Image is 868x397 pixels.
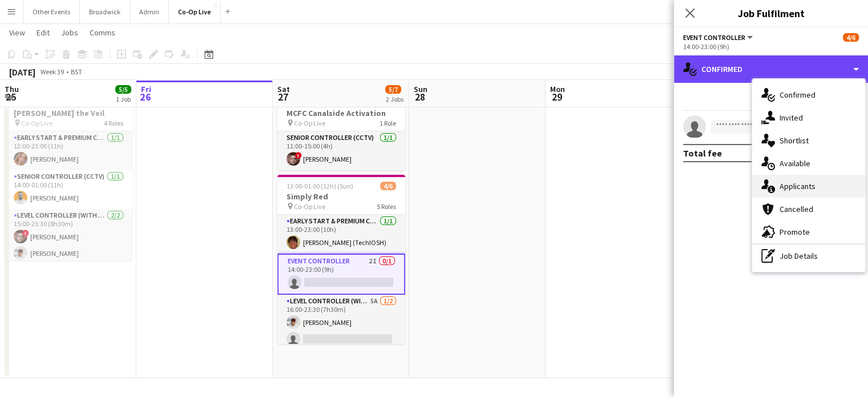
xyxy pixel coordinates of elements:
span: View [9,27,25,38]
span: 13:00-01:00 (12h) (Sun) [286,182,353,190]
span: Co-Op Live [294,119,325,127]
button: Admin [130,1,169,23]
h3: MCFC Canalside Activation [277,108,405,118]
span: Event Controller [683,33,745,42]
span: Edit [37,27,50,38]
button: Broadwick [80,1,130,23]
app-card-role: Early Start & Premium Controller (with CCTV)1/113:00-23:00 (10h)[PERSON_NAME] (TechIOSH) [277,215,405,254]
div: Job Details [752,244,865,267]
app-card-role: Senior Controller (CCTV)1/114:00-01:00 (11h)[PERSON_NAME] [5,170,132,209]
a: View [5,25,30,40]
span: 4 Roles [104,119,123,127]
span: 1 Role [380,119,396,127]
span: 5/5 [115,85,131,94]
span: 4/6 [380,182,396,190]
app-job-card: 12:00-01:00 (13h) (Fri)5/5[PERSON_NAME] the Veil Co-Op Live4 RolesEarly Start & Premium Controlle... [5,91,132,260]
span: 4/6 [843,33,859,42]
app-card-role: Level Controller (with CCTV)2/215:00-23:30 (8h30m)![PERSON_NAME][PERSON_NAME] [5,209,132,264]
h3: Job Fulfilment [674,6,868,21]
button: Co-Op Live [169,1,221,23]
span: Thu [5,84,19,94]
span: Sat [277,84,290,94]
app-job-card: 11:00-15:00 (4h)1/1MCFC Canalside Activation Co-Op Live1 RoleSenior Controller (CCTV)1/111:00-15:... [277,91,405,170]
span: Co-Op Live [21,119,53,127]
app-card-role: Event Controller2I0/114:00-23:00 (9h) [277,254,405,295]
div: 1 Job [116,95,131,103]
span: 26 [139,90,151,103]
app-job-card: 13:00-01:00 (12h) (Sun)4/6Simply Red Co-Op Live5 RolesEarly Start & Premium Controller (with CCTV... [277,175,405,344]
span: Available [780,158,810,169]
span: Mon [550,84,565,94]
span: 5/7 [385,85,401,94]
span: Shortlist [780,135,809,146]
button: Other Events [23,1,80,23]
span: Sun [414,84,427,94]
div: BST [71,67,82,76]
app-card-role: Level Controller (with CCTV)5A1/216:00-23:30 (7h30m)[PERSON_NAME] [277,295,405,350]
div: Total fee [683,147,722,159]
span: Co-Op Live [294,202,325,211]
div: 2 Jobs [386,95,403,103]
span: ! [22,230,29,236]
span: Applicants [780,181,815,191]
span: 5 Roles [377,202,396,211]
span: 29 [548,90,565,103]
span: ! [295,152,302,159]
button: Event Controller [683,33,754,42]
div: 14:00-23:00 (9h) [683,42,859,51]
span: Comms [90,27,115,38]
app-card-role: Senior Controller (CCTV)1/111:00-15:00 (4h)![PERSON_NAME] [277,131,405,170]
h3: [PERSON_NAME] the Veil [5,108,132,118]
a: Comms [85,25,120,40]
a: Edit [32,25,54,40]
span: Invited [780,113,803,123]
span: Jobs [61,27,78,38]
div: Confirmed [674,55,868,83]
a: Jobs [56,25,83,40]
span: 25 [3,90,19,103]
h3: Simply Red [277,191,405,202]
div: [DATE] [9,66,35,78]
span: Promote [780,227,810,237]
span: Week 39 [38,67,66,76]
span: Fri [141,84,151,94]
span: Confirmed [780,90,815,100]
span: 27 [276,90,290,103]
span: 28 [412,90,427,103]
span: Cancelled [780,204,813,214]
app-card-role: Early Start & Premium Controller (with CCTV)1/112:00-23:00 (11h)[PERSON_NAME] [5,131,132,170]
